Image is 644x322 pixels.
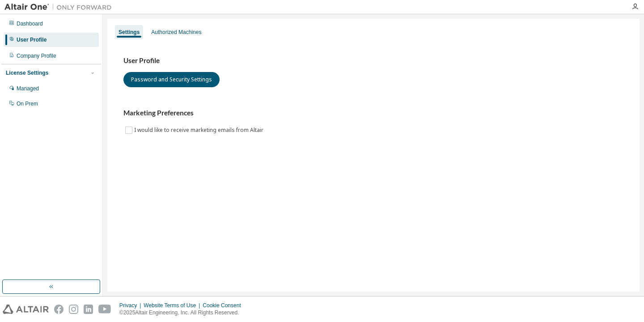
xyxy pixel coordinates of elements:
[203,302,246,309] div: Cookie Consent
[119,29,140,36] div: Settings
[54,305,64,314] img: facebook.svg
[6,69,48,76] div: License Settings
[17,52,56,59] div: Company Profile
[17,100,38,107] div: On Prem
[3,305,49,314] img: altair_logo.svg
[84,305,93,314] img: linkedin.svg
[69,305,78,314] img: instagram.svg
[119,302,144,309] div: Privacy
[4,3,116,12] img: Altair One
[144,302,203,309] div: Website Terms of Use
[123,56,623,65] h3: User Profile
[17,85,39,92] div: Managed
[17,36,47,43] div: User Profile
[17,20,43,27] div: Dashboard
[151,29,201,36] div: Authorized Machines
[119,309,246,317] p: © 2025 Altair Engineering, Inc. All Rights Reserved.
[98,305,111,314] img: youtube.svg
[123,109,623,118] h3: Marketing Preferences
[134,125,265,136] label: I would like to receive marketing emails from Altair
[123,72,220,87] button: Password and Security Settings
